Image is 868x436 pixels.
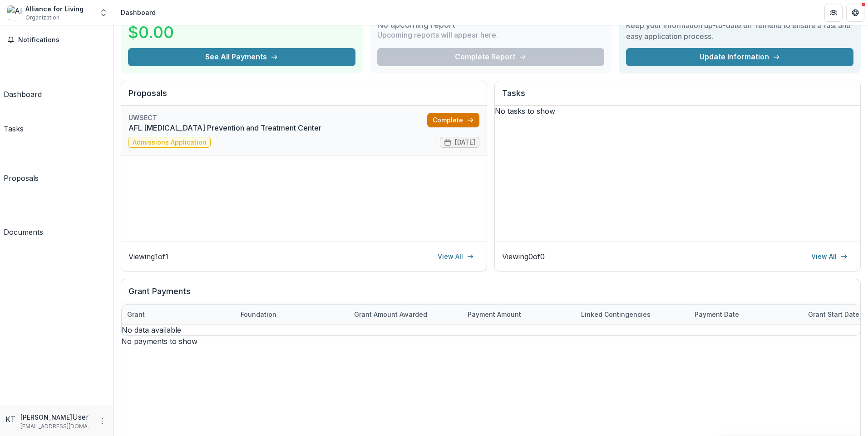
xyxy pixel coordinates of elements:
[97,4,110,22] button: Open entity switcher
[5,414,17,425] div: Kelly Thompson
[462,310,527,319] div: Payment Amount
[235,310,282,319] div: Foundation
[576,305,689,324] div: Linked Contingencies
[235,305,349,324] div: Foundation
[626,20,853,42] h3: Keep your information up-to-date on Temelio to ensure a fast and easy application process.
[20,412,72,422] p: [PERSON_NAME]
[349,305,462,324] div: Grant amount awarded
[803,310,865,319] div: Grant start date
[122,305,235,324] div: Grant
[806,249,853,264] a: View All
[689,305,803,324] div: Payment date
[128,251,168,262] p: Viewing 1 of 1
[20,422,93,431] p: [EMAIL_ADDRESS][DOMAIN_NAME]
[128,88,479,106] h2: Proposals
[502,88,853,106] h2: Tasks
[4,33,109,47] button: Notifications
[4,103,24,134] a: Tasks
[846,4,864,22] button: Get Help
[72,412,89,422] p: User
[4,173,39,184] div: Proposals
[128,48,355,66] button: See All Payments
[4,227,43,237] div: Documents
[689,310,745,319] div: Payment date
[18,36,106,44] span: Notifications
[4,187,43,237] a: Documents
[25,4,84,14] div: Alliance for Living
[121,8,156,17] div: Dashboard
[122,310,150,319] div: Grant
[576,310,656,319] div: Linked Contingencies
[427,113,479,127] a: Complete
[462,305,576,324] div: Payment Amount
[25,14,59,22] span: Organization
[128,122,427,133] a: AFL [MEDICAL_DATA] Prevention and Treatment Center
[97,416,108,426] button: More
[4,138,39,184] a: Proposals
[349,310,433,319] div: Grant amount awarded
[122,325,860,335] p: No data available
[117,6,159,19] nav: breadcrumb
[128,20,174,44] h3: $0.00
[495,106,860,116] p: No tasks to show
[377,29,498,40] p: Upcoming reports will appear here.
[502,251,545,262] p: Viewing 0 of 0
[4,51,42,100] a: Dashboard
[7,5,22,20] img: Alliance for Living
[626,48,853,66] a: Update Information
[4,123,24,134] div: Tasks
[4,89,42,100] div: Dashboard
[432,249,479,264] a: View All
[824,4,843,22] button: Partners
[121,336,860,347] div: No payments to show
[128,286,853,304] h2: Grant Payments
